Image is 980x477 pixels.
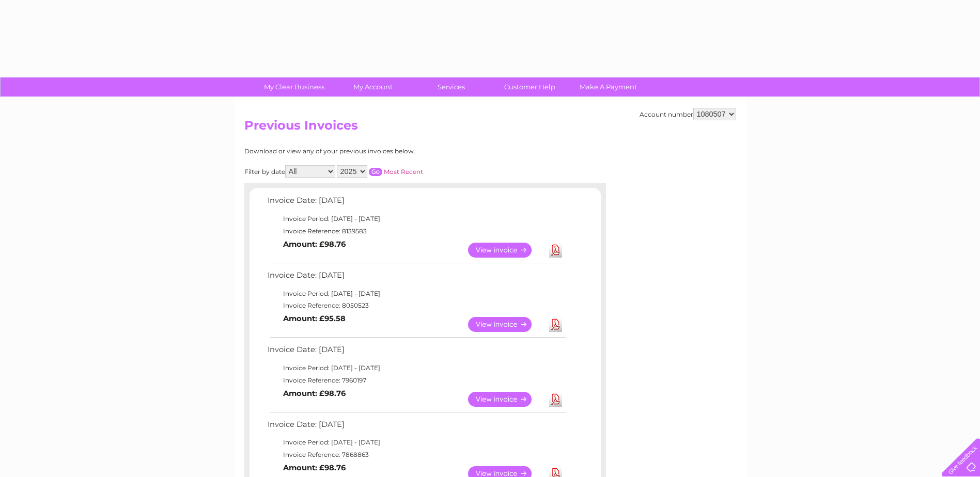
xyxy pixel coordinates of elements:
[265,436,567,449] td: Invoice Period: [DATE] - [DATE]
[265,268,567,288] td: Invoice Date: [DATE]
[252,77,337,97] a: My Clear Business
[409,77,494,97] a: Services
[265,362,567,374] td: Invoice Period: [DATE] - [DATE]
[265,213,567,225] td: Invoice Period: [DATE] - [DATE]
[384,168,423,176] a: Most Recent
[487,77,572,97] a: Customer Help
[640,108,736,120] div: Account number
[244,165,516,178] div: Filter by date
[549,243,562,258] a: Download
[265,288,567,300] td: Invoice Period: [DATE] - [DATE]
[330,77,415,97] a: My Account
[283,240,346,249] b: Amount: £98.76
[468,317,544,332] a: View
[265,343,567,362] td: Invoice Date: [DATE]
[549,317,562,332] a: Download
[549,392,562,407] a: Download
[265,299,567,312] td: Invoice Reference: 8050523
[265,194,567,213] td: Invoice Date: [DATE]
[283,463,346,472] b: Amount: £98.76
[265,418,567,437] td: Invoice Date: [DATE]
[468,243,544,258] a: View
[265,374,567,387] td: Invoice Reference: 7960197
[468,392,544,407] a: View
[265,449,567,461] td: Invoice Reference: 7868863
[566,77,651,97] a: Make A Payment
[283,314,346,323] b: Amount: £95.58
[265,225,567,237] td: Invoice Reference: 8139583
[244,148,516,155] div: Download or view any of your previous invoices below.
[244,118,736,138] h2: Previous Invoices
[283,389,346,398] b: Amount: £98.76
